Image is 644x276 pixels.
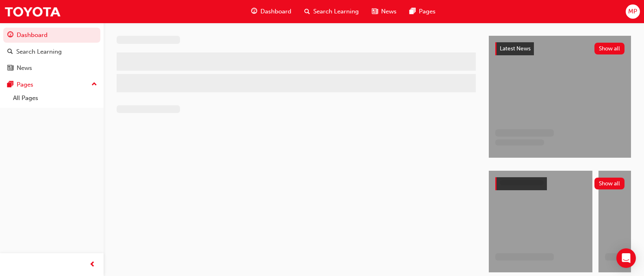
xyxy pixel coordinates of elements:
a: Latest NewsShow all [495,42,624,55]
button: Show all [594,178,625,189]
a: Search Learning [3,44,100,59]
div: Open Intercom Messenger [616,248,636,268]
span: News [381,7,397,16]
a: news-iconNews [365,3,403,20]
div: Pages [17,80,33,89]
span: news-icon [7,65,13,72]
div: Search Learning [16,47,62,57]
span: search-icon [7,48,13,56]
a: Show all [495,177,624,190]
span: Search Learning [313,7,359,16]
div: News [17,63,32,73]
img: Trak [4,2,61,21]
a: Dashboard [3,28,100,43]
span: Dashboard [260,7,291,16]
span: guage-icon [7,32,13,39]
span: Latest News [500,45,531,52]
a: News [3,61,100,76]
span: news-icon [372,7,378,17]
button: MP [626,4,640,19]
span: up-icon [91,79,97,90]
span: search-icon [304,7,310,17]
span: pages-icon [7,81,13,89]
span: prev-icon [89,260,95,270]
a: guage-iconDashboard [245,3,298,20]
span: guage-icon [251,7,257,17]
span: MP [628,7,637,16]
button: DashboardSearch LearningNews [3,26,100,77]
button: Pages [3,77,100,92]
span: Pages [419,7,436,16]
a: All Pages [10,92,100,104]
button: Show all [594,43,625,54]
a: search-iconSearch Learning [298,3,365,20]
span: pages-icon [410,7,416,17]
a: pages-iconPages [403,3,442,20]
